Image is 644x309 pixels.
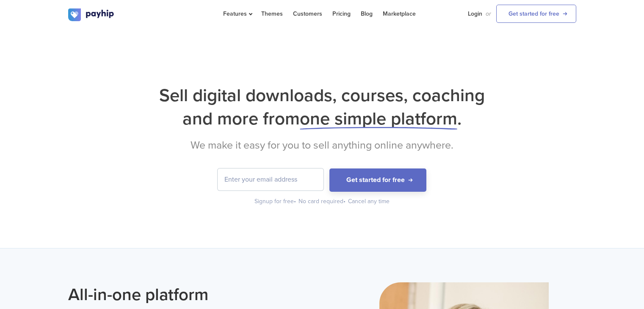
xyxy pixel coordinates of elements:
[68,84,576,130] h1: Sell digital downloads, courses, coaching and more from
[329,168,426,192] button: Get started for free
[496,5,576,23] a: Get started for free
[68,282,316,307] h2: All-in-one platform
[457,108,462,130] span: .
[300,108,457,130] span: one simple platform
[254,197,297,206] div: Signup for free
[68,139,576,152] h2: We make it easy for you to sell anything online anywhere.
[343,198,345,205] span: •
[68,8,115,21] img: logo.svg
[299,197,346,206] div: No card required
[294,198,296,205] span: •
[348,197,390,206] div: Cancel any time
[218,168,323,190] input: Enter your email address
[223,10,251,17] span: Features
